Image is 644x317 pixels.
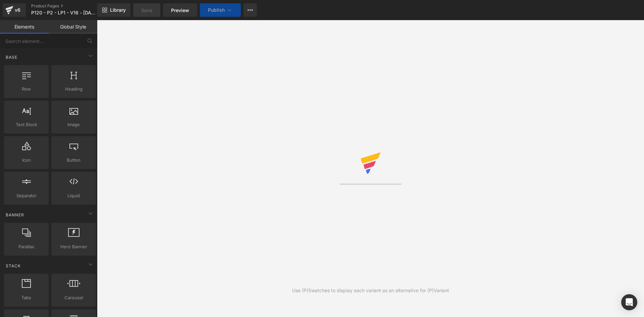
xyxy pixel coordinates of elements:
div: Open Intercom Messenger [621,294,637,310]
span: Hero Banner [53,243,94,250]
span: Base [5,54,18,60]
button: More [244,3,257,17]
span: Image [53,121,94,128]
a: New Library [97,3,130,17]
span: Icon [6,157,47,164]
div: v6 [13,6,22,14]
div: Use (P)Swatches to display each variant as an alternative for (P)Variant [292,287,449,294]
span: Preview [171,7,189,14]
button: Publish [200,3,241,17]
span: Stack [5,263,21,269]
a: v6 [3,3,26,17]
span: Parallax [6,243,47,250]
span: Banner [5,212,25,218]
span: Tabs [6,294,47,301]
a: Global Style [49,20,97,34]
span: Library [110,7,126,13]
a: Product Pages [31,3,108,9]
span: Publish [208,7,225,13]
span: Text Block [6,121,47,128]
span: Save [141,7,152,14]
span: P120 - P2 - LP1 - V16 - [DATE] [31,10,96,15]
span: Liquid [53,192,94,199]
span: Button [53,157,94,164]
span: Separator [6,192,47,199]
span: Carousel [53,294,94,301]
span: Heading [53,86,94,93]
span: Row [6,86,47,93]
a: Preview [163,3,197,17]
